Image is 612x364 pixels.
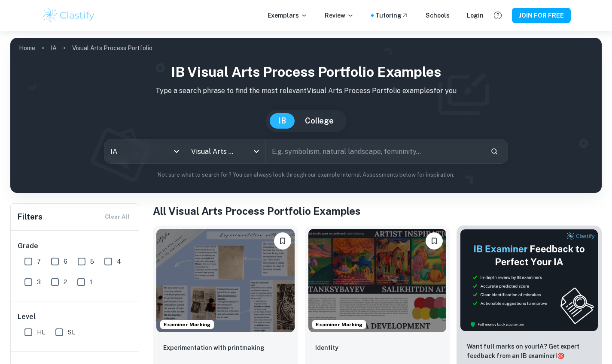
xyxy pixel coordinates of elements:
span: 🎯 [557,352,564,359]
span: SL [68,328,75,337]
p: Exemplars [268,11,308,20]
input: E.g. symbolism, natural landscape, femininity... [266,139,484,163]
a: Tutoring [375,11,408,20]
p: Experimentation with printmaking [163,343,265,352]
p: Review [325,11,354,20]
span: 4 [117,257,121,266]
button: College [296,113,342,129]
a: Schools [426,11,450,20]
a: Home [19,42,35,54]
button: Search [487,144,502,159]
h1: IB Visual Arts Process Portfolio examples [17,62,595,82]
span: 3 [37,277,41,287]
a: IA [51,42,57,54]
img: profile cover [10,38,602,193]
span: 7 [37,257,41,266]
img: Visual Arts Process Portfolio IA example thumbnail: Identity [308,229,447,332]
div: IA [104,139,185,163]
span: Examiner Marking [312,321,366,328]
button: JOIN FOR FREE [512,8,571,23]
img: Thumbnail [460,229,598,331]
img: Clastify logo [42,7,96,24]
h6: Filters [18,211,43,223]
button: Open [250,145,262,157]
p: Type a search phrase to find the most relevant Visual Arts Process Portfolio examples for you [17,86,595,96]
p: Not sure what to search for? You can always look through our example Internal Assessments below f... [17,171,595,179]
h6: Level [18,312,133,322]
p: Want full marks on your IA ? Get expert feedback from an IB examiner! [467,342,591,361]
h1: All Visual Arts Process Portfolio Examples [153,203,602,219]
span: Examiner Marking [160,321,214,328]
span: HL [37,328,45,337]
a: Login [467,11,484,20]
span: 6 [64,257,67,266]
button: IB [270,113,295,129]
span: 1 [90,277,92,287]
button: Please log in to bookmark exemplars [426,232,443,250]
h6: Grade [18,241,133,251]
p: Identity [315,343,338,352]
span: 5 [90,257,94,266]
p: Visual Arts Process Portfolio [72,43,152,53]
span: 2 [64,277,67,287]
button: Help and Feedback [490,8,505,23]
img: Visual Arts Process Portfolio IA example thumbnail: Experimentation with printmaking [156,229,295,332]
button: Please log in to bookmark exemplars [274,232,291,250]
